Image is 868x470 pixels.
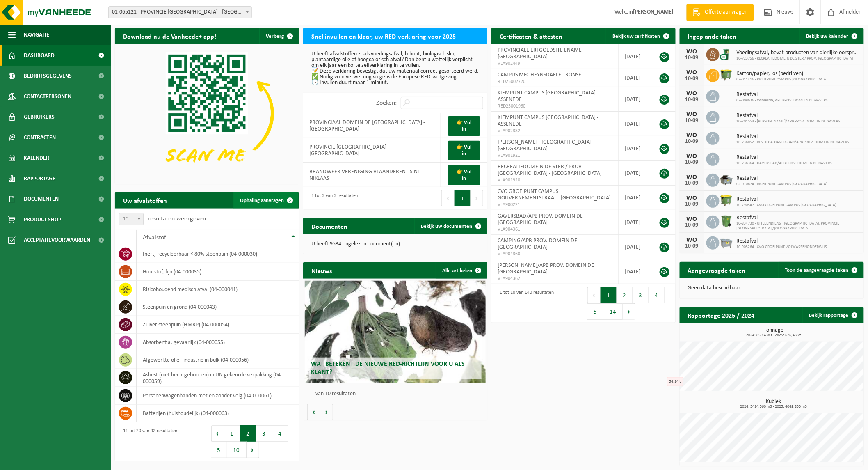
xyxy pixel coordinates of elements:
button: 3 [633,287,649,303]
span: VLA904361 [498,226,612,233]
span: Voedingsafval, bevat producten van dierlijke oorsprong, onverpakt, categorie 3 [737,50,860,56]
span: VLA901920 [498,177,612,183]
span: Contactpersonen [24,86,71,107]
td: PROVINCIAAL DOMEIN DE [GEOGRAPHIC_DATA] - [GEOGRAPHIC_DATA] [303,113,441,138]
span: CAMPUS MFC HEYNSDAELE - RONSE [498,72,581,78]
button: 1 [601,287,617,303]
button: 2 [617,287,633,303]
td: [DATE] [619,69,651,87]
td: steenpuin en grond (04-000043) [137,298,299,316]
h2: Certificaten & attesten [491,28,571,44]
td: [DATE] [619,44,651,69]
span: Bekijk uw certificaten [612,34,660,39]
a: Bekijk uw certificaten [606,28,675,44]
div: 10-09 [684,160,700,165]
div: 10-09 [684,97,700,103]
img: WB-2500-GAL-GY-01 [720,235,733,249]
span: 02-011416 - RICHTPUNT CAMPUS [GEOGRAPHIC_DATA] [737,77,828,82]
span: CVO GROEIPUNT CAMPUS GOUVERNEMENTSTRAAT - [GEOGRAPHIC_DATA] [498,188,611,201]
img: WB-0140-CU [720,47,733,61]
div: WO [684,216,700,222]
button: 3 [256,425,272,442]
span: Contracten [24,127,56,148]
span: Rapportage [24,168,55,189]
div: 11 tot 20 van 92 resultaten [119,424,177,459]
td: PROVINCIE [GEOGRAPHIC_DATA] - [GEOGRAPHIC_DATA] [303,138,441,163]
span: [PERSON_NAME]/APB PROV. DOMEIN DE [GEOGRAPHIC_DATA] [498,262,594,275]
span: 02-010674 - RICHTPUNT CAMPUS [GEOGRAPHIC_DATA] [737,182,828,187]
h2: Snel invullen en klaar, uw RED-verklaring voor 2025 [303,28,464,44]
button: Previous [211,425,224,442]
h3: Tonnage [684,328,864,337]
td: asbest (niet hechtgebonden) in UN gekeurde verpakking (04-000059) [137,369,299,387]
a: Bekijk rapportage [803,307,863,323]
span: GAVERSBAD/APB PROV. DOMEIN DE [GEOGRAPHIC_DATA] [498,213,583,226]
button: 1 [224,425,240,442]
span: CAMPING/APB PROV. DOMEIN DE [GEOGRAPHIC_DATA] [498,238,577,250]
td: [DATE] [619,112,651,136]
span: Restafval [737,92,828,98]
span: VLA900221 [498,202,612,208]
span: Restafval [737,175,828,182]
span: Documenten [24,189,59,209]
span: KIEMPUNT CAMPUS [GEOGRAPHIC_DATA] - ASSENEDE [498,90,598,103]
span: VLA904362 [498,275,612,282]
span: Bekijk uw kalender [806,34,849,39]
span: 01-065121 - PROVINCIE OOST-VLAANDEREN - GENT [109,7,251,18]
td: [DATE] [619,235,651,259]
span: 10-736052 - RESTOGA-GAVERSBAD/APB PROV. DOMEIN DE GAVERS [737,140,850,145]
span: Wat betekent de nieuwe RED-richtlijn voor u als klant? [311,361,465,375]
button: 5 [211,442,227,458]
button: 10 [227,442,247,458]
button: 2 [240,425,256,442]
a: 👉 Vul in [448,165,480,185]
td: absorbentia, gevaarlijk (04-000055) [137,334,299,351]
div: 1 tot 3 van 3 resultaten [307,189,358,207]
span: RED25001960 [498,103,612,110]
button: Previous [441,190,455,206]
button: Vorige [307,404,320,420]
span: Karton/papier, los (bedrijven) [737,71,828,77]
td: [DATE] [619,136,651,161]
span: Acceptatievoorwaarden [24,230,90,250]
p: U heeft afvalstoffen zoals voedingsafval, b-hout, biologisch slib, plantaardige olie of hoogcalor... [311,51,479,86]
span: [PERSON_NAME] - [GEOGRAPHIC_DATA] - [GEOGRAPHIC_DATA] [498,139,594,152]
h2: Ingeplande taken [680,28,745,44]
button: Previous [587,287,601,303]
button: Next [623,303,635,320]
img: Download de VHEPlus App [115,44,299,183]
div: 1 tot 10 van 140 resultaten [496,286,554,321]
div: 10-09 [684,139,700,144]
p: Geen data beschikbaar. [688,285,856,291]
span: VLA902449 [498,60,612,67]
span: 10-903264 - CVO GROEIPUNT VOLWASSENONDERWIJS [737,245,827,250]
span: Restafval [737,215,860,221]
span: Product Shop [24,209,61,230]
div: 10-09 [684,76,700,82]
span: Verberg [266,34,284,39]
button: 14 [603,303,623,320]
h3: Kubiek [684,399,864,409]
td: [DATE] [619,161,651,186]
div: 10-09 [684,202,700,207]
div: 10-09 [684,181,700,186]
span: 10-201554 - [PERSON_NAME]/APB PROV. DOMEIN DE GAVERS [737,119,841,124]
td: risicohoudend medisch afval (04-000041) [137,281,299,298]
td: personenwagenbanden met en zonder velg (04-000061) [137,387,299,405]
td: [DATE] [619,259,651,284]
span: 10-723756 - RECREATIEDOMEIN DE STER / PROV. [GEOGRAPHIC_DATA] [737,56,860,61]
span: 2024: 859,438 t - 2025: 676,466 t [684,333,864,337]
div: WO [684,174,700,181]
td: [DATE] [619,186,651,210]
a: Bekijk uw documenten [414,218,487,234]
div: 10-09 [684,222,700,228]
span: 10-736364 - GAVERSBAD/APB PROV. DOMEIN DE GAVERS [737,161,832,166]
span: 10 [119,213,143,225]
span: KIEMPUNT CAMPUS [GEOGRAPHIC_DATA] - ASSENEDE [498,115,598,127]
span: Kalender [24,148,49,168]
img: WB-5000-GAL-GY-01 [720,172,733,186]
div: WO [684,237,700,243]
span: Restafval [737,196,837,203]
span: VLA902332 [498,128,612,134]
div: WO [684,90,700,97]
